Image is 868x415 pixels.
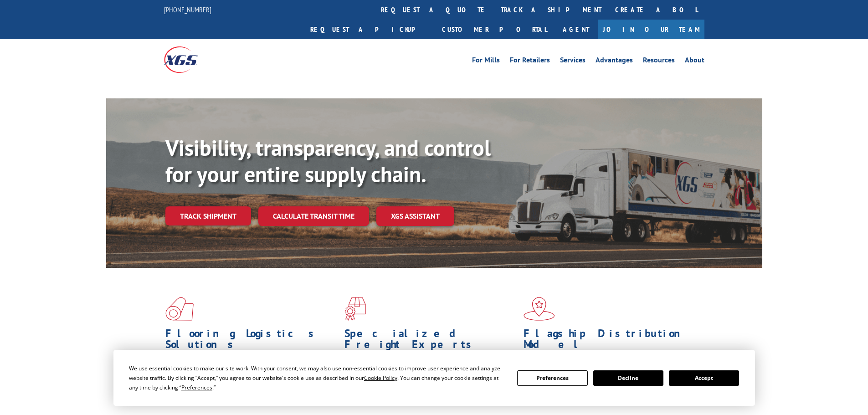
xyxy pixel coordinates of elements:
[165,328,338,354] h1: Flooring Logistics Solutions
[554,20,598,39] a: Agent
[165,206,251,225] a: Track shipment
[517,370,587,386] button: Preferences
[669,370,739,386] button: Accept
[593,370,663,386] button: Decline
[376,206,454,226] a: XGS ASSISTANT
[435,20,554,39] a: Customer Portal
[129,364,506,392] div: We use essential cookies to make our site work. With your consent, we may also use non-essential ...
[344,328,517,354] h1: Specialized Freight Experts
[113,350,755,406] div: Cookie Consent Prompt
[510,56,550,67] a: For Retailers
[165,297,194,321] img: xgs-icon-total-supply-chain-intelligence-red
[181,384,212,391] span: Preferences
[344,297,366,321] img: xgs-icon-focused-on-flooring-red
[524,328,696,354] h1: Flagship Distribution Model
[164,5,211,14] a: [PHONE_NUMBER]
[364,374,397,382] span: Cookie Policy
[472,56,500,67] a: For Mills
[685,56,704,67] a: About
[524,297,555,321] img: xgs-icon-flagship-distribution-model-red
[643,56,675,67] a: Resources
[560,56,586,67] a: Services
[258,206,369,226] a: Calculate transit time
[598,20,704,39] a: Join Our Team
[303,20,435,39] a: Request a pickup
[165,133,491,188] b: Visibility, transparency, and control for your entire supply chain.
[596,56,633,67] a: Advantages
